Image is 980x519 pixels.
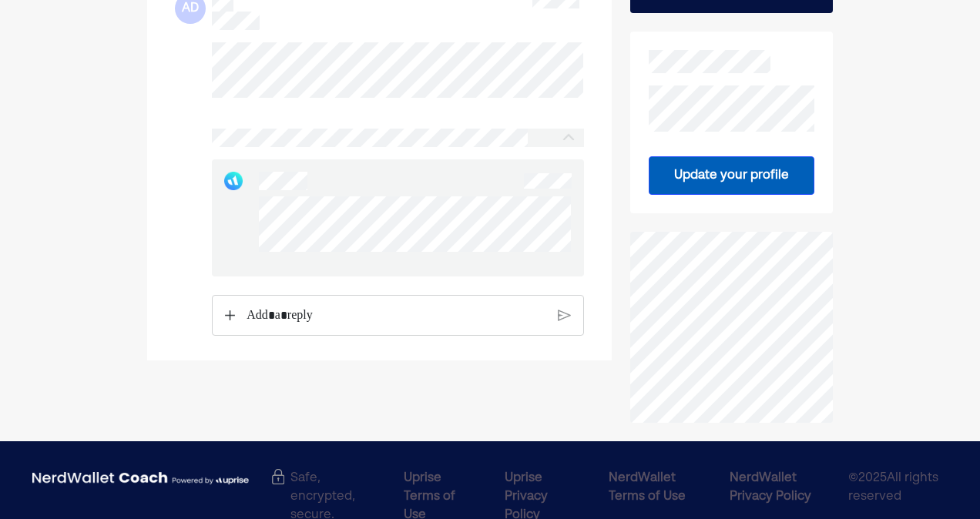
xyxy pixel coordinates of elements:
div: NerdWallet Privacy Policy [730,469,829,506]
div: Rich Text Editor. Editing area: main [239,296,554,336]
button: Update your profile [649,156,815,195]
div: NerdWallet Terms of Use [609,469,705,506]
div: Safe, encrypted, secure. [272,469,385,483]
